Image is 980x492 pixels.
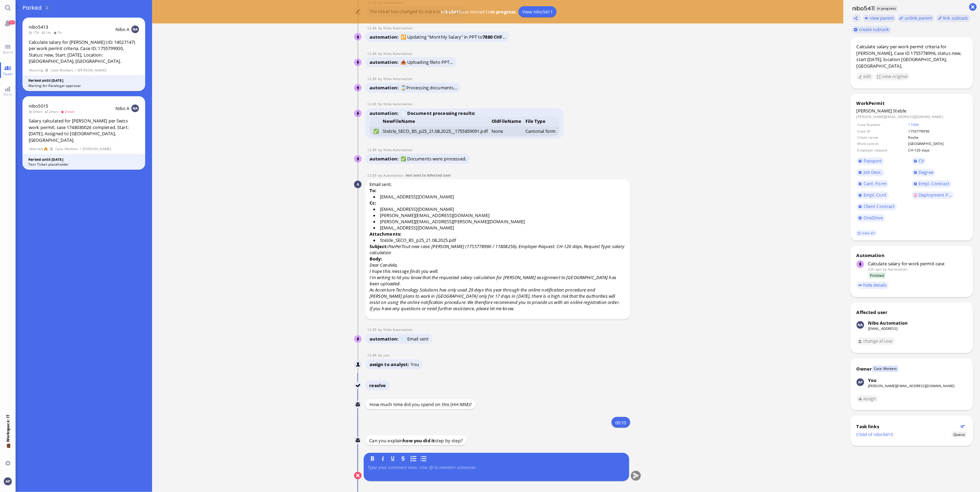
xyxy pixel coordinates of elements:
div: Calculate salary per work permit criteria for [PERSON_NAME], Case ID 1755778996, status new, star... [857,43,967,69]
span: Not sent to Affected User [406,173,451,178]
span: [PERSON_NAME] [78,67,106,73]
button: B [369,455,376,463]
td: Stelzle_SECO_BS_p25_21.08.2025__1755859091.pdf [381,127,489,137]
td: [GEOGRAPHIC_DATA] [908,141,966,146]
span: nibo5413 [29,24,48,30]
img: NA [131,105,139,112]
span: anand.pazhenkottil@bluelakelegal.com [383,353,389,358]
button: I [379,455,386,463]
span: automation@nibo.ai [383,77,412,81]
span: 12:38 [367,51,378,56]
span: 💼 Workspace: IT [5,442,10,458]
span: Finished [869,273,886,278]
span: 1m [41,30,53,35]
span: automation@nibo.ai [383,148,412,152]
span: was moved to . [439,9,519,15]
li: [EMAIL_ADDRESS][DOMAIN_NAME] [373,225,626,231]
span: - [405,173,451,178]
span: Status [952,432,966,437]
div: Calculate salary for work permit case [868,260,967,267]
p: Dear Candela, [370,262,626,268]
span: Cant. Form [864,180,887,187]
a: Empl. Conf. [857,191,889,199]
span: 📤 Uploading file to PPT... [401,59,453,66]
li: [EMAIL_ADDRESS][DOMAIN_NAME] [373,194,626,200]
span: Running [29,67,43,73]
img: Nibo Automation [354,59,362,67]
div: Waiting for Paralegal approval [28,83,139,88]
img: Nibo Automation [354,85,362,92]
span: ✅ Documents were processed. [401,156,467,162]
span: automation@nibo.ai [383,51,412,56]
span: Email sent. [370,181,626,318]
img: NA [131,26,139,33]
span: In progress [876,6,898,11]
span: 12:39 [367,148,378,152]
span: Empl. Conf. [864,192,887,198]
span: Job Desc. [864,169,882,175]
img: Nibo [354,437,362,444]
li: Stelzle_SECO_BS_p25_21.08.2025.pdf [373,237,626,244]
span: Degree [919,169,934,175]
td: Employer request [857,147,907,153]
span: 00:10 [615,420,626,426]
li: [EMAIL_ADDRESS][DOMAIN_NAME] [373,206,626,213]
th: File Type [523,117,559,127]
button: view parent [863,14,896,22]
span: 🔁 Updating "Monthly Salary" in PPT to ... [401,34,506,40]
strong: 7880 CHF [483,34,502,40]
span: / [75,67,77,73]
span: 3mon [60,109,76,114]
button: unlink parent [898,14,934,22]
span: Case Workers [50,67,74,73]
span: [PERSON_NAME] [83,146,111,152]
b: In progress [491,9,515,15]
a: Cant. Form [857,180,889,188]
span: [PERSON_NAME] [857,108,892,114]
span: Passport [864,158,882,164]
span: automation@bluelakelegal.com [888,267,908,272]
img: You [857,378,864,386]
div: Affected user [857,309,888,315]
button: Show flow diagram [961,424,965,429]
span: automation@nibo.ai [383,26,412,30]
td: Case Number [857,122,907,127]
div: Salary calculated for [PERSON_NAME] per Swiss work permit; case 1748030026 completed. Start: [DAT... [29,118,139,143]
span: Parked [22,4,44,12]
td: None [490,127,524,137]
h1: nibo5411 [850,4,875,12]
span: / [80,146,82,152]
a: Job Desc. [857,169,884,176]
span: 12:39 [367,77,378,81]
span: 101 [9,20,15,24]
span: Client Contract [864,203,895,209]
b: nibo5411 [441,9,461,15]
img: You [354,361,362,369]
img: Nibo [354,382,362,390]
span: automation@nibo.ai [383,102,412,107]
div: Calculate salary for [PERSON_NAME] (ID: 14027147) per work permit criteria. Case ID: 1755799000, ... [29,39,139,65]
span: 22h ago [868,267,882,272]
div: Nibo Automation [868,320,908,326]
span: 12:48 [367,353,378,358]
a: nibo5015 [29,103,48,109]
span: 2mon [45,109,60,114]
a: CV [912,157,926,165]
span: Case Workers [55,146,78,152]
button: U [389,455,397,463]
a: view all [856,230,876,236]
a: 11094 [908,122,919,127]
span: 2 [46,5,48,10]
span: Empl. Contract [919,180,950,187]
span: 12:38 [367,26,378,30]
button: Cancel [354,472,362,480]
button: assign [857,395,878,403]
span: 📨 Email sent [401,336,429,342]
td: 1755778996 [908,128,966,134]
a: View nibo5411 [519,6,557,17]
span: Stats [2,92,14,97]
div: Can you explain step by step? [365,435,467,445]
span: automation [370,156,401,162]
strong: how you did it [403,437,435,444]
span: by [378,51,384,56]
